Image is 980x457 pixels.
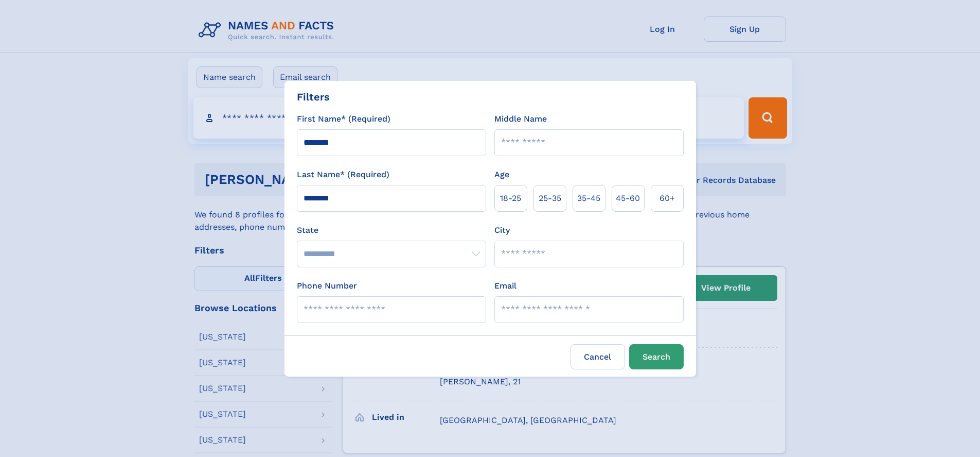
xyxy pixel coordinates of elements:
[660,192,675,205] span: 60+
[629,344,684,369] button: Search
[297,89,330,105] div: Filters
[297,280,357,292] label: Phone Number
[577,192,600,205] span: 35‑45
[539,192,561,205] span: 25‑35
[297,113,390,125] label: First Name* (Required)
[297,224,486,236] label: State
[500,192,521,205] span: 18‑25
[494,224,510,236] label: City
[616,192,640,205] span: 45‑60
[297,168,389,181] label: Last Name* (Required)
[571,344,625,369] label: Cancel
[494,280,516,292] label: Email
[494,113,547,125] label: Middle Name
[494,168,509,181] label: Age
